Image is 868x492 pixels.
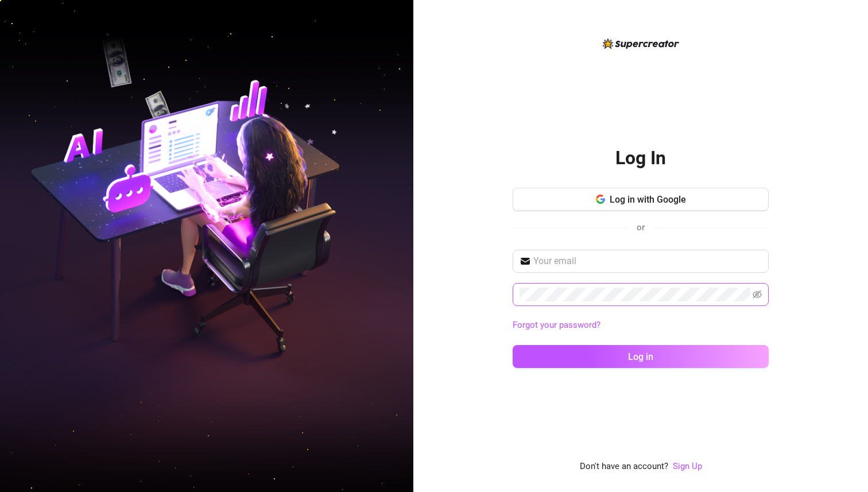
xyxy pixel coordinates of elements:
[580,460,668,474] span: Don't have an account?
[513,345,769,368] button: Log in
[673,461,702,471] a: Sign Up
[615,146,666,170] h2: Log In
[513,320,600,330] a: Forgot your password?
[603,38,679,49] img: logo-BBDzfeDw.svg
[610,194,686,205] span: Log in with Google
[753,290,762,299] span: eye-invisible
[513,188,769,211] button: Log in with Google
[513,319,769,332] a: Forgot your password?
[533,254,762,268] input: Your email
[673,460,702,474] a: Sign Up
[628,351,653,362] span: Log in
[637,222,645,233] span: or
